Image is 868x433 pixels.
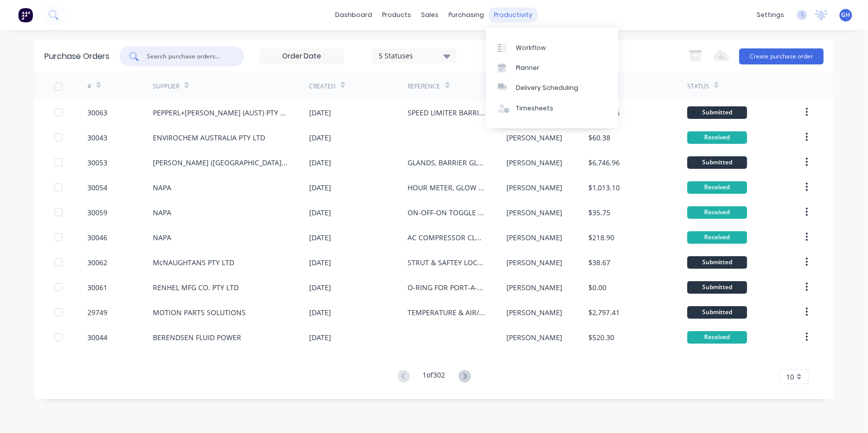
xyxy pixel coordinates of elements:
[309,157,331,168] div: [DATE]
[506,157,562,168] div: [PERSON_NAME]
[87,282,107,293] div: 30061
[687,131,747,144] div: Received
[146,51,229,61] input: Search purchase orders...
[309,82,336,91] div: Created
[87,257,107,268] div: 30062
[87,307,107,318] div: 29749
[309,257,331,268] div: [DATE]
[752,7,789,22] div: settings
[44,50,109,62] div: Purchase Orders
[489,7,538,22] div: productivity
[408,82,440,91] div: Reference
[87,107,107,118] div: 30063
[687,156,747,169] div: Submitted
[842,10,851,19] span: GH
[153,257,234,268] div: McNAUGHTANS PTY LTD
[153,132,265,143] div: ENVIROCHEM AUSTRALIA PTY LTD
[408,207,486,218] div: ON-OFF-ON TOGGLE SWITCH X 5
[588,132,610,143] div: $60.38
[588,207,610,218] div: $35.75
[153,207,171,218] div: NAPA
[588,182,620,193] div: $1,013.10
[408,257,486,268] div: STRUT & SAFTEY LOCK - CAT DP25
[739,48,824,64] button: Create purchase order
[588,332,614,343] div: $520.30
[408,182,486,193] div: HOUR METER, GLOW PLUG,PILOT LIGHT
[153,232,171,243] div: NAPA
[309,132,331,143] div: [DATE]
[588,282,606,293] div: $0.00
[506,332,562,343] div: [PERSON_NAME]
[153,282,239,293] div: RENHEL MFG CO. PTY LTD
[408,157,486,168] div: GLANDS, BARRIER GLANDS AND REDUCERS
[87,182,107,193] div: 30054
[153,82,179,91] div: Supplier
[516,83,578,92] div: Delivery Scheduling
[506,282,562,293] div: [PERSON_NAME]
[687,181,747,194] div: Received
[408,107,486,118] div: SPEED LIMITER BARRIERS - CAT DP25 X 5
[687,306,747,319] div: Submitted
[153,307,246,318] div: MOTION PARTS SOLUTIONS
[486,37,618,57] a: Workflow
[506,182,562,193] div: [PERSON_NAME]
[516,63,539,72] div: Planner
[87,82,91,91] div: #
[506,257,562,268] div: [PERSON_NAME]
[506,232,562,243] div: [PERSON_NAME]
[260,49,344,64] input: Order Date
[588,257,610,268] div: $38.67
[687,106,747,119] div: Submitted
[506,207,562,218] div: [PERSON_NAME]
[87,157,107,168] div: 30053
[87,332,107,343] div: 30044
[153,182,171,193] div: NAPA
[588,307,620,318] div: $2,797.41
[687,331,747,344] div: Received
[379,50,450,61] div: 5 Statuses
[423,370,445,384] div: 1 of 302
[687,206,747,219] div: Received
[486,98,618,118] a: Timesheets
[786,372,794,382] span: 10
[588,232,614,243] div: $218.90
[444,7,489,22] div: purchasing
[153,107,289,118] div: PEPPERL+[PERSON_NAME] (AUST) PTY LTD
[153,157,289,168] div: [PERSON_NAME] ([GEOGRAPHIC_DATA]) PTY LTD
[687,82,709,91] div: Status
[687,281,747,294] div: Submitted
[588,157,620,168] div: $6,746.96
[309,282,331,293] div: [DATE]
[687,231,747,244] div: Received
[87,232,107,243] div: 30046
[309,107,331,118] div: [DATE]
[486,58,618,78] a: Planner
[506,132,562,143] div: [PERSON_NAME]
[417,7,444,22] div: sales
[687,256,747,269] div: Submitted
[378,7,417,22] div: products
[408,307,486,318] div: TEMPERATURE & AIR/OIL GAUGES
[506,307,562,318] div: [PERSON_NAME]
[331,7,378,22] a: dashboard
[87,207,107,218] div: 30059
[408,282,486,293] div: O-RING FOR PORT-A-POWER
[486,78,618,98] a: Delivery Scheduling
[408,232,486,243] div: AC COMPRESSOR CLUTCH/PULLEY
[153,332,241,343] div: BERENDSEN FLUID POWER
[516,43,546,52] div: Workflow
[87,132,107,143] div: 30043
[309,332,331,343] div: [DATE]
[18,7,33,22] img: Factory
[516,104,553,113] div: Timesheets
[309,307,331,318] div: [DATE]
[309,182,331,193] div: [DATE]
[309,207,331,218] div: [DATE]
[309,232,331,243] div: [DATE]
